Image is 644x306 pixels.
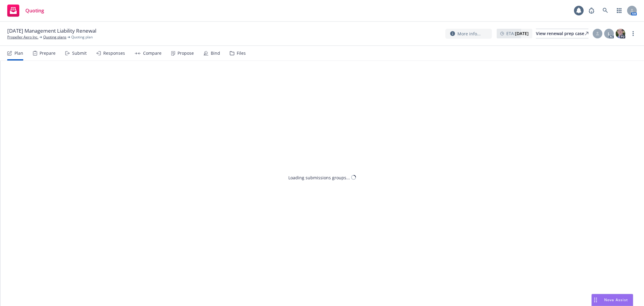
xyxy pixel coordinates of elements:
[288,174,350,181] div: Loading submissions groups...
[585,5,598,17] a: Report a Bug
[536,29,588,38] a: View renewal prep case
[40,51,56,56] div: Prepare
[630,30,637,37] a: more
[613,5,625,17] a: Switch app
[7,34,38,40] a: Propeller Aero Inc.
[599,5,611,17] a: Search
[608,31,610,37] span: L
[5,2,46,19] a: Quoting
[14,51,23,56] div: Plan
[25,8,44,13] span: Quoting
[7,27,96,34] span: [DATE] Management Liability Renewal
[103,51,125,56] div: Responses
[178,51,194,56] div: Propose
[592,294,599,306] div: Drag to move
[71,34,93,40] span: Quoting plan
[211,51,220,56] div: Bind
[604,297,628,302] span: Nova Assist
[536,29,588,38] div: View renewal prep case
[445,29,492,39] button: More info...
[616,29,625,38] img: photo
[143,51,162,56] div: Compare
[515,31,529,36] strong: [DATE]
[457,31,481,37] span: More info...
[43,34,66,40] a: Quoting plans
[591,294,633,306] button: Nova Assist
[506,30,529,37] span: ETA :
[72,51,87,56] div: Submit
[237,51,246,56] div: Files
